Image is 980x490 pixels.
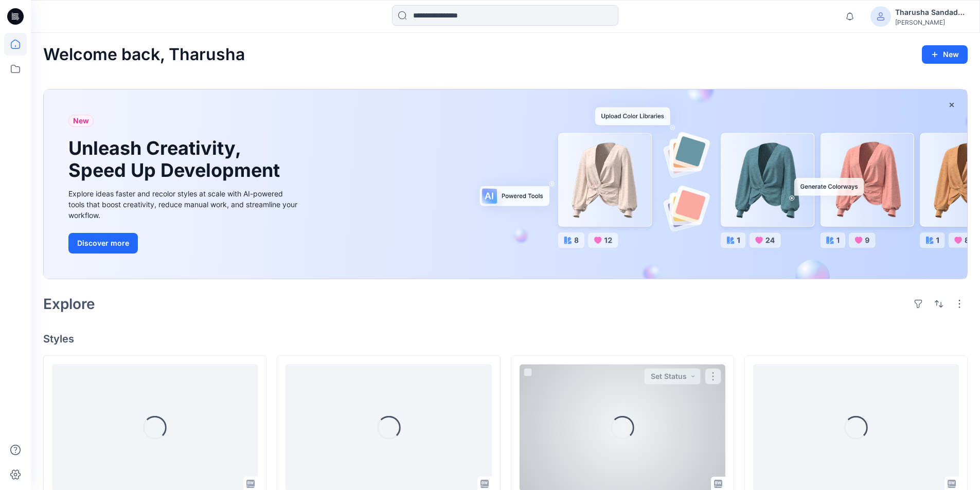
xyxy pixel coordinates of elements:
h1: Unleash Creativity, Speed Up Development [68,137,284,182]
button: Discover more [68,233,138,253]
h2: Explore [43,296,95,312]
div: Tharusha Sandadeepa [895,6,967,19]
span: New [73,115,89,127]
a: Discover more [68,233,300,253]
div: [PERSON_NAME] [895,19,967,26]
svg: avatar [877,12,885,21]
button: New [922,45,968,64]
h4: Styles [43,333,968,345]
h2: Welcome back, Tharusha [43,45,245,64]
div: Explore ideas faster and recolor styles at scale with AI-powered tools that boost creativity, red... [68,188,300,221]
